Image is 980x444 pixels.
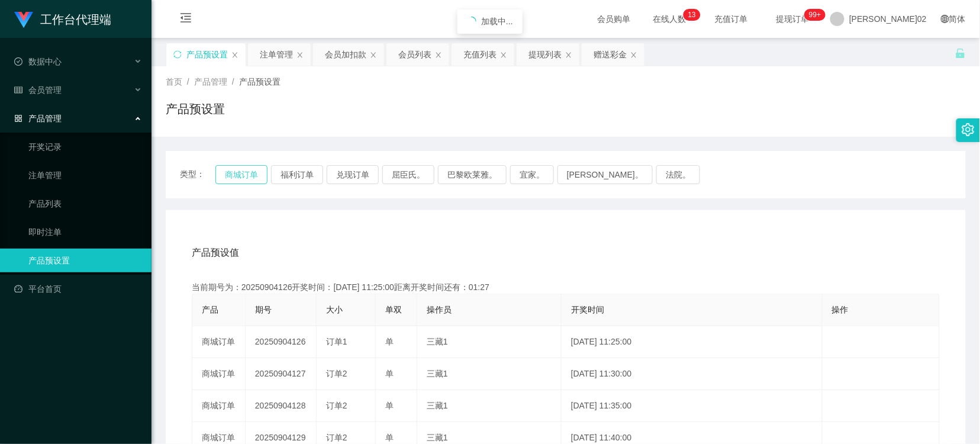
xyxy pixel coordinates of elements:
[438,165,507,184] button: 巴黎欧莱雅。
[941,15,949,23] i: 图标： global
[14,86,22,94] i: 图标： table
[192,390,246,422] td: 商城订单
[202,305,218,314] span: 产品
[326,337,347,346] span: 订单1
[14,277,142,301] a: 图标： 仪表板平台首页
[565,52,572,59] i: 图标： 关闭
[385,369,394,378] span: 单
[246,358,317,390] td: 20250904127
[385,433,394,442] span: 单
[166,77,182,86] span: 首页
[326,401,347,410] span: 订单2
[688,9,692,21] p: 1
[949,14,966,24] font: 简体
[510,165,554,184] button: 宜家。
[692,9,696,21] p: 3
[14,114,22,123] i: 图标： AppStore-O
[14,57,22,66] i: 图标： check-circle-o
[684,9,701,21] sup: 13
[28,135,142,159] a: 开奖记录
[962,123,975,136] i: 图标： 设置
[325,43,366,66] div: 会员加扣款
[417,358,562,390] td: 三藏1
[166,100,225,118] h1: 产品预设置
[260,43,293,66] div: 注单管理
[326,305,343,314] span: 大小
[14,14,111,24] a: 工作台代理端
[804,9,826,21] sup: 1068
[296,52,304,59] i: 图标： 关闭
[28,163,142,187] a: 注单管理
[427,305,452,314] span: 操作员
[231,52,238,59] i: 图标： 关闭
[192,246,239,260] span: 产品预设值
[28,192,142,215] a: 产品列表
[955,48,966,59] i: 图标： 解锁
[653,14,686,24] font: 在线人数
[246,326,317,358] td: 20250904126
[385,337,394,346] span: 单
[246,390,317,422] td: 20250904128
[562,326,823,358] td: [DATE] 11:25:00
[630,52,637,59] i: 图标： 关闭
[463,43,497,66] div: 充值列表
[326,433,347,442] span: 订单2
[28,85,62,95] font: 会员管理
[173,50,182,59] i: 图标： 同步
[326,369,347,378] span: 订单2
[594,43,627,66] div: 赠送彩金
[435,52,442,59] i: 图标： 关闭
[192,326,246,358] td: 商城订单
[255,305,272,314] span: 期号
[271,165,323,184] button: 福利订单
[166,1,206,38] i: 图标： menu-fold
[192,358,246,390] td: 商城订单
[327,165,379,184] button: 兑现订单
[467,17,476,26] i: 图标： 正在加载
[186,43,228,66] div: 产品预设置
[382,165,434,184] button: 屈臣氏。
[385,401,394,410] span: 单
[557,165,653,184] button: [PERSON_NAME]。
[417,326,562,358] td: 三藏1
[194,77,227,86] span: 产品管理
[28,114,62,123] font: 产品管理
[528,43,562,66] div: 提现列表
[28,249,142,272] a: 产品预设置
[562,390,823,422] td: [DATE] 11:35:00
[14,12,33,28] img: logo.9652507e.png
[180,165,215,184] span: 类型：
[215,165,267,184] button: 商城订单
[398,43,431,66] div: 会员列表
[571,305,604,314] span: 开奖时间
[656,165,700,184] button: 法院。
[370,52,377,59] i: 图标： 关闭
[417,390,562,422] td: 三藏1
[28,57,62,66] font: 数据中心
[232,77,234,86] span: /
[832,305,849,314] span: 操作
[192,281,940,294] div: 当前期号为：20250904126开奖时间：[DATE] 11:25:00距离开奖时间还有：01:27
[28,220,142,244] a: 即时注单
[239,77,281,86] span: 产品预设置
[385,305,402,314] span: 单双
[40,1,111,38] h1: 工作台代理端
[776,14,809,24] font: 提现订单
[187,77,189,86] span: /
[714,14,747,24] font: 充值订单
[562,358,823,390] td: [DATE] 11:30:00
[500,52,507,59] i: 图标： 关闭
[481,17,513,26] span: 加载中...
